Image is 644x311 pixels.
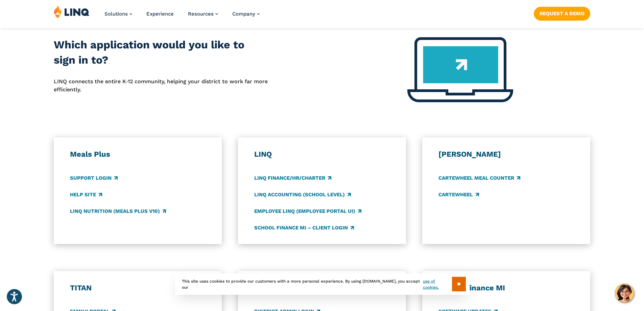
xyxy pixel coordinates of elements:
nav: Button Navigation [534,5,590,20]
h3: Meals Plus [70,150,206,159]
a: School Finance MI – Client Login [254,224,354,231]
a: CARTEWHEEL Meal Counter [438,174,520,182]
a: Request a Demo [534,7,590,20]
span: Solutions [104,11,128,17]
h3: School Finance MI [438,283,574,293]
h3: [PERSON_NAME] [438,150,574,159]
p: LINQ connects the entire K‑12 community, helping your district to work far more efficiently. [54,77,268,94]
h3: TITAN [70,283,206,293]
a: LINQ Finance/HR/Charter [254,174,331,182]
a: Company [232,11,260,17]
span: Resources [188,11,214,17]
a: Solutions [104,11,132,17]
a: Help Site [70,191,102,198]
a: Support Login [70,174,118,182]
a: LINQ Nutrition (Meals Plus v10) [70,207,166,215]
div: This site uses cookies to provide our customers with a more personal experience. By using [DOMAIN... [175,273,469,295]
nav: Primary Navigation [104,5,260,28]
img: LINQ | K‑12 Software [54,5,90,18]
button: Hello, have a question? Let’s chat. [615,284,634,303]
h3: LINQ [254,150,390,159]
a: Experience [146,11,174,17]
a: LINQ Accounting (school level) [254,191,351,198]
a: Employee LINQ (Employee Portal UI) [254,207,361,215]
a: Resources [188,11,218,17]
span: Company [232,11,255,17]
a: use of cookies. [423,278,452,290]
h2: Which application would you like to sign in to? [54,37,268,68]
a: CARTEWHEEL [438,191,479,198]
